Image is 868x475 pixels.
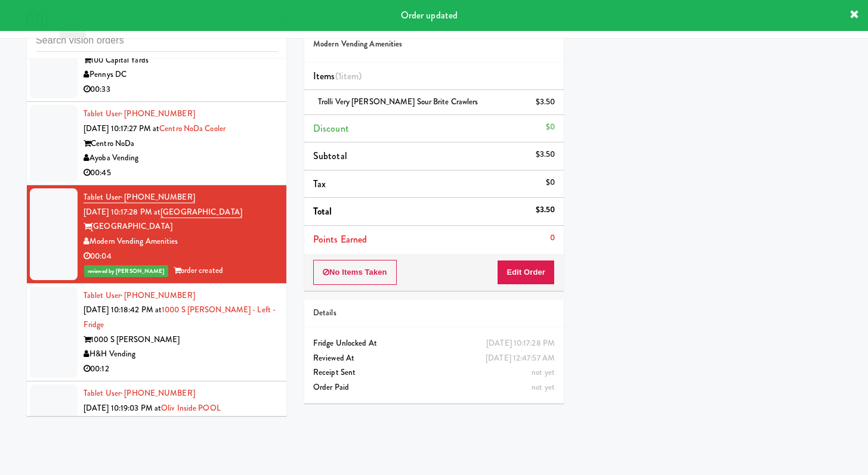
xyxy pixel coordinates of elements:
[121,108,195,119] span: · [PHONE_NUMBER]
[84,402,161,414] span: [DATE] 10:19:03 PM at
[27,284,286,382] li: Tablet User· [PHONE_NUMBER][DATE] 10:18:42 PM at1000 S [PERSON_NAME] - Left - Fridge1000 S [PERSO...
[313,149,347,163] span: Subtotal
[313,365,555,380] div: Receipt Sent
[27,102,286,185] li: Tablet User· [PHONE_NUMBER][DATE] 10:17:27 PM atCentro NoDa CoolerCentro NoDaAyoba Vending00:45
[84,347,277,362] div: H&H Vending
[84,191,195,203] a: Tablet User· [PHONE_NUMBER]
[84,108,195,119] a: Tablet User· [PHONE_NUMBER]
[160,206,242,218] a: [GEOGRAPHIC_DATA]
[84,206,160,218] span: [DATE] 10:17:28 PM at
[84,416,277,431] div: oLiv Tempe
[84,249,277,264] div: 00:04
[536,147,555,162] div: $3.50
[36,30,277,52] input: Search vision orders
[27,381,286,465] li: Tablet User· [PHONE_NUMBER][DATE] 10:19:03 PM atOliv Inside POOLoLiv TempeLuxury Vending Partners...
[313,40,555,49] h5: Modern Vending Amenities
[84,304,276,330] a: 1000 S [PERSON_NAME] - Left - Fridge
[313,306,555,321] div: Details
[121,387,195,399] span: · [PHONE_NUMBER]
[335,69,362,83] span: (1 )
[401,8,458,22] span: Order updated
[84,53,277,68] div: 100 Capital Yards
[161,402,221,414] a: Oliv Inside POOL
[84,333,277,347] div: 1000 S [PERSON_NAME]
[313,232,367,246] span: Points Earned
[84,166,277,181] div: 00:45
[84,304,162,315] span: [DATE] 10:18:42 PM at
[313,380,555,395] div: Order Paid
[497,260,555,285] button: Edit Order
[84,265,168,277] span: reviewed by [PERSON_NAME]
[159,123,226,134] a: Centro NoDa Cooler
[536,95,555,110] div: $3.50
[174,265,223,276] span: order created
[84,234,277,249] div: Modern Vending Amenities
[121,191,195,203] span: · [PHONE_NUMBER]
[84,387,195,399] a: Tablet User· [PHONE_NUMBER]
[27,18,286,102] li: Tablet User· [PHONE_NUMBER][DATE] 10:17:04 PM at100 Capital Yards - Cooler100 Capital YardsPennys...
[84,290,195,301] a: Tablet User· [PHONE_NUMBER]
[532,381,555,393] span: not yet
[84,67,277,82] div: Pennys DC
[84,82,277,97] div: 00:33
[313,69,362,83] span: Items
[313,260,397,285] button: No Items Taken
[550,231,555,246] div: 0
[313,122,349,135] span: Discount
[313,177,326,191] span: Tax
[532,367,555,378] span: not yet
[121,290,195,301] span: · [PHONE_NUMBER]
[84,362,277,377] div: 00:12
[84,151,277,166] div: Ayoba Vending
[313,351,555,366] div: Reviewed At
[546,120,555,135] div: $0
[313,336,555,351] div: Fridge Unlocked At
[546,175,555,190] div: $0
[536,203,555,218] div: $3.50
[341,69,359,83] ng-pluralize: item
[313,204,332,218] span: Total
[84,219,277,234] div: [GEOGRAPHIC_DATA]
[318,96,478,107] span: Trolli Very [PERSON_NAME] Sour Brite Crawlers
[84,123,159,134] span: [DATE] 10:17:27 PM at
[486,336,555,351] div: [DATE] 10:17:28 PM
[27,185,286,284] li: Tablet User· [PHONE_NUMBER][DATE] 10:17:28 PM at[GEOGRAPHIC_DATA][GEOGRAPHIC_DATA]Modern Vending ...
[486,351,555,366] div: [DATE] 12:47:57 AM
[84,136,277,151] div: Centro NoDa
